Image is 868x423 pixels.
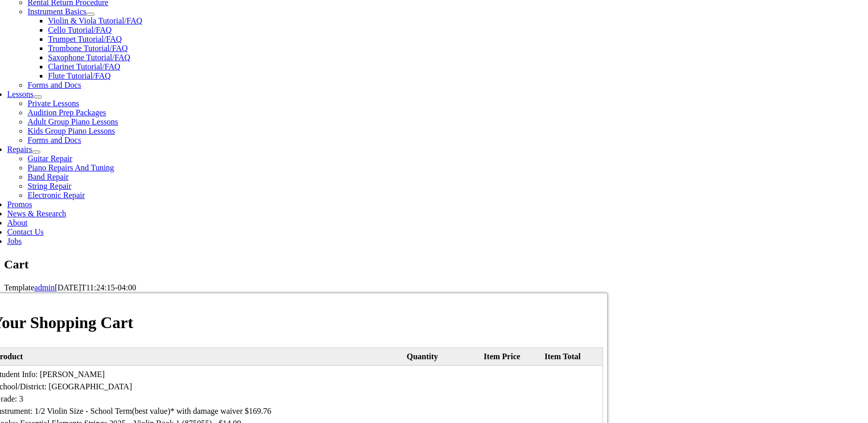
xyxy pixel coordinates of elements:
a: Band Repair [28,172,68,181]
span: Template [4,283,34,292]
a: Piano Repairs And Tuning [28,163,114,172]
a: About [7,218,28,227]
a: Saxophone Tutorial/FAQ [48,53,130,62]
a: Trumpet Tutorial/FAQ [48,35,122,43]
a: Guitar Repair [28,154,73,163]
a: Forms and Docs [28,136,81,144]
a: String Repair [28,182,71,190]
button: Open submenu of Instrument Basics [86,13,94,16]
a: Trombone Tutorial/FAQ [48,44,128,53]
th: Item Total [542,348,603,366]
a: News & Research [7,209,66,218]
a: Kids Group Piano Lessons [28,127,115,135]
a: Violin & Viola Tutorial/FAQ [48,16,142,25]
a: Adult Group Piano Lessons [28,117,118,126]
a: admin [34,283,55,292]
a: Electronic Repair [28,191,85,200]
a: Contact Us [7,228,44,236]
a: Instrument Basics [28,7,86,16]
button: Open submenu of Repairs [32,151,40,154]
span: [DATE]T11:24:15-04:00 [55,283,136,292]
a: Forms and Docs [28,81,81,89]
a: Audition Prep Packages [28,108,106,117]
a: Jobs [7,237,21,245]
th: Quantity [404,348,481,366]
button: Open submenu of Lessons [34,95,42,98]
a: Flute Tutorial/FAQ [48,71,111,80]
a: Promos [7,200,32,209]
a: Repairs [7,145,32,154]
a: Cello Tutorial/FAQ [48,26,112,34]
a: Clarinet Tutorial/FAQ [48,62,120,71]
a: Lessons [7,90,34,98]
th: Item Price [481,348,542,366]
a: Private Lessons [28,99,79,108]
